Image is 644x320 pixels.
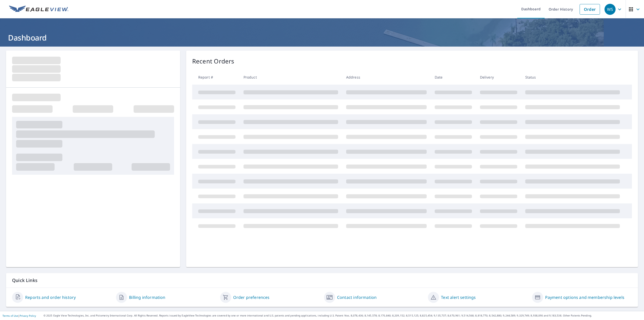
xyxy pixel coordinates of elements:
[129,294,165,300] a: Billing information
[580,4,600,15] a: Order
[239,70,342,85] th: Product
[441,294,476,300] a: Text alert settings
[521,70,624,85] th: Status
[3,314,18,317] a: Terms of Use
[431,70,476,85] th: Date
[192,57,234,66] p: Recent Orders
[192,70,239,85] th: Report #
[25,294,76,300] a: Reports and order history
[342,70,431,85] th: Address
[605,4,616,15] div: WS
[20,314,36,317] a: Privacy Policy
[12,277,632,283] p: Quick Links
[476,70,521,85] th: Delivery
[9,6,68,13] img: EV Logo
[44,314,641,317] p: © 2025 Eagle View Technologies, Inc. and Pictometry International Corp. All Rights Reserved. Repo...
[233,294,270,300] a: Order preferences
[545,294,624,300] a: Payment options and membership levels
[6,32,638,43] h1: Dashboard
[3,314,36,317] p: |
[337,294,377,300] a: Contact information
